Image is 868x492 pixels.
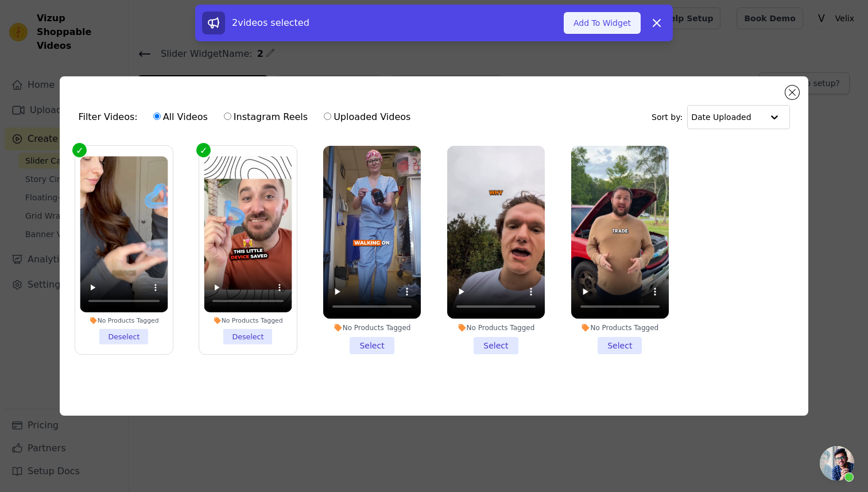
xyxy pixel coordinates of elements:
[785,86,799,99] button: Close modal
[204,316,292,324] div: No Products Tagged
[571,323,669,332] div: No Products Tagged
[78,104,417,130] div: Filter Videos:
[232,17,309,28] span: 2 videos selected
[223,110,308,125] label: Instagram Reels
[80,316,168,324] div: No Products Tagged
[153,110,208,125] label: All Videos
[323,323,421,332] div: No Products Tagged
[820,446,854,481] a: Open chat
[652,105,790,129] div: Sort by:
[564,12,641,34] button: Add To Widget
[323,110,411,125] label: Uploaded Videos
[447,323,545,332] div: No Products Tagged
